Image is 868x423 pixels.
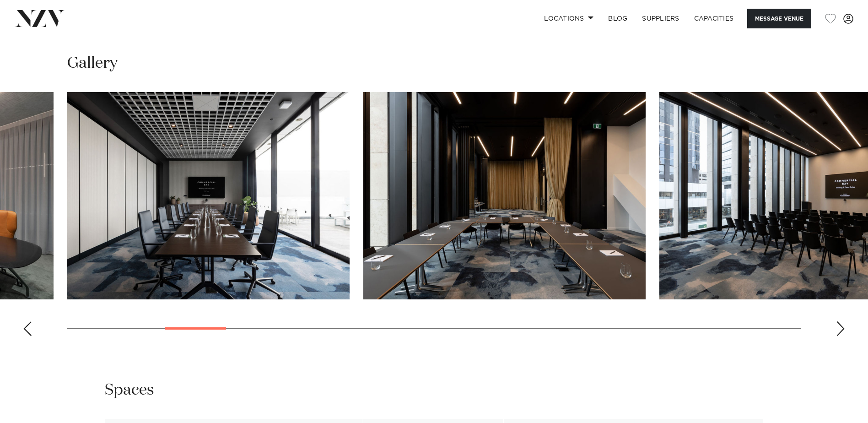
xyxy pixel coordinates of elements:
h2: Gallery [67,53,118,74]
swiper-slide: 6 / 30 [363,92,646,299]
a: Capacities [687,9,741,28]
img: nzv-logo.png [15,10,65,27]
a: BLOG [601,9,635,28]
button: Message Venue [747,9,811,28]
a: Locations [537,9,601,28]
swiper-slide: 5 / 30 [67,92,350,299]
h2: Spaces [105,380,154,401]
a: SUPPLIERS [635,9,686,28]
